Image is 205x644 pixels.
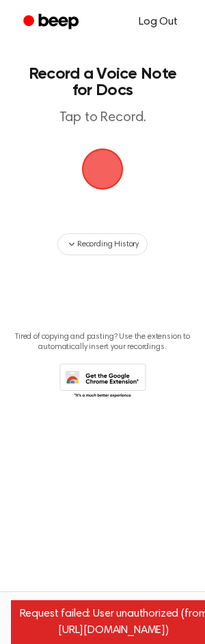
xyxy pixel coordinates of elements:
a: Beep [14,9,91,36]
h1: Record a Voice Note for Docs [25,66,180,99]
span: Contact us [8,612,197,636]
img: Beep Logo [82,149,123,190]
button: Recording History [57,233,148,255]
a: Log Out [125,5,191,38]
p: Tired of copying and pasting? Use the extension to automatically insert your recordings. [11,332,194,352]
p: Tap to Record. [25,110,180,127]
span: Recording History [77,238,139,250]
